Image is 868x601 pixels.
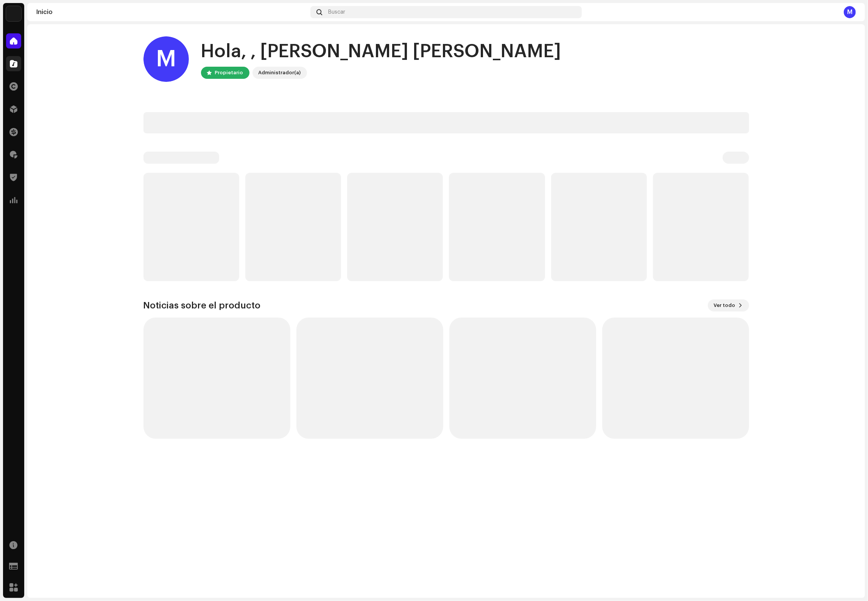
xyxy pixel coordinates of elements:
div: M [143,36,189,82]
h3: Noticias sobre el producto [143,299,261,311]
div: Propietario [215,68,243,77]
button: Ver todo [708,299,749,311]
div: M [844,6,856,18]
span: Ver todo [714,298,736,313]
span: Buscar [328,9,345,15]
div: Administrador(a) [259,68,301,77]
img: 8066ddd7-cde9-4d85-817d-986ed3f259e9 [6,6,21,21]
div: Inicio [36,9,307,15]
div: Hola, , [PERSON_NAME] [PERSON_NAME] [201,39,561,64]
